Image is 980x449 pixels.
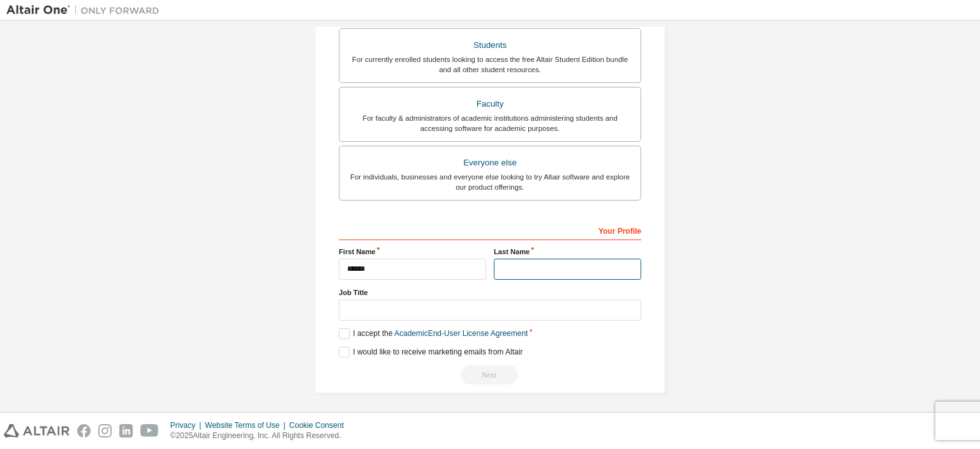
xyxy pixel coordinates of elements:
div: Website Terms of Use [205,420,289,430]
div: Students [347,36,633,54]
div: For individuals, businesses and everyone else looking to try Altair software and explore our prod... [347,172,633,192]
div: Privacy [170,420,205,430]
img: altair_logo.svg [4,424,70,438]
img: linkedin.svg [119,424,133,438]
img: instagram.svg [98,424,112,438]
div: For currently enrolled students looking to access the free Altair Student Edition bundle and all ... [347,54,633,75]
div: Faculty [347,95,633,113]
label: Job Title [339,287,641,298]
label: First Name [339,247,486,257]
img: youtube.svg [140,424,159,438]
div: Cookie Consent [289,420,351,430]
label: Last Name [494,247,641,257]
a: Academic End-User License Agreement [394,329,528,338]
label: I accept the [339,328,528,339]
div: For faculty & administrators of academic institutions administering students and accessing softwa... [347,113,633,133]
label: I would like to receive marketing emails from Altair [339,347,523,358]
img: Altair One [6,4,166,17]
p: © 2025 Altair Engineering, Inc. All Rights Reserved. [170,430,352,441]
div: Your Profile [339,220,641,240]
img: facebook.svg [77,424,91,438]
div: Everyone else [347,154,633,172]
div: Read and acccept EULA to continue [339,365,641,384]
